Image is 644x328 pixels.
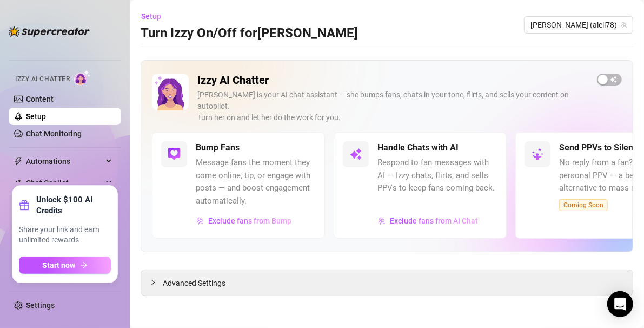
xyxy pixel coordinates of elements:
div: [PERSON_NAME] is your AI chat assistant — she bumps fans, chats in your tone, flirts, and sells y... [197,89,588,123]
div: Open Intercom Messenger [607,291,633,317]
span: gift [19,200,30,211]
span: collapsed [150,279,156,286]
button: Exclude fans from Bump [196,212,292,229]
span: team [621,22,627,28]
button: Setup [141,8,170,25]
img: Chat Copilot [14,179,21,187]
img: svg%3e [531,148,544,161]
strong: Unlock $100 AI Credits [36,194,111,216]
img: logo-BBDzfeDw.svg [9,26,90,37]
span: Exclude fans from AI Chat [390,217,478,225]
span: Start now [43,261,76,270]
a: Settings [26,301,55,310]
span: Chat Copilot [26,174,103,192]
img: Izzy AI Chatter [152,74,189,110]
img: svg%3e [168,148,181,161]
h2: Izzy AI Chatter [197,74,588,87]
img: svg%3e [378,217,386,225]
img: svg%3e [196,217,204,225]
span: Alelí (aleli78) [530,17,627,33]
span: Setup [141,12,161,21]
span: thunderbolt [14,157,23,166]
img: svg%3e [349,148,362,161]
span: Izzy AI Chatter [15,74,70,84]
span: Share your link and earn unlimited rewards [19,225,111,246]
span: Coming Soon [559,199,608,211]
span: Automations [26,153,103,170]
a: Chat Monitoring [26,129,82,138]
h5: Handle Chats with AI [377,141,459,154]
span: Advanced Settings [163,277,225,289]
h3: Turn Izzy On/Off for [PERSON_NAME] [141,25,358,42]
a: Content [26,95,54,103]
span: arrow-right [80,261,88,269]
div: collapsed [150,277,163,288]
h5: Bump Fans [196,141,240,154]
span: Respond to fan messages with AI — Izzy chats, flirts, and sells PPVs to keep fans coming back. [377,156,497,195]
span: Exclude fans from Bump [208,217,291,225]
span: Message fans the moment they come online, tip, or engage with posts — and boost engagement automa... [196,156,316,207]
img: AI Chatter [74,70,91,86]
button: Start nowarrow-right [19,257,111,274]
button: Exclude fans from AI Chat [377,212,479,229]
a: Setup [26,112,46,121]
